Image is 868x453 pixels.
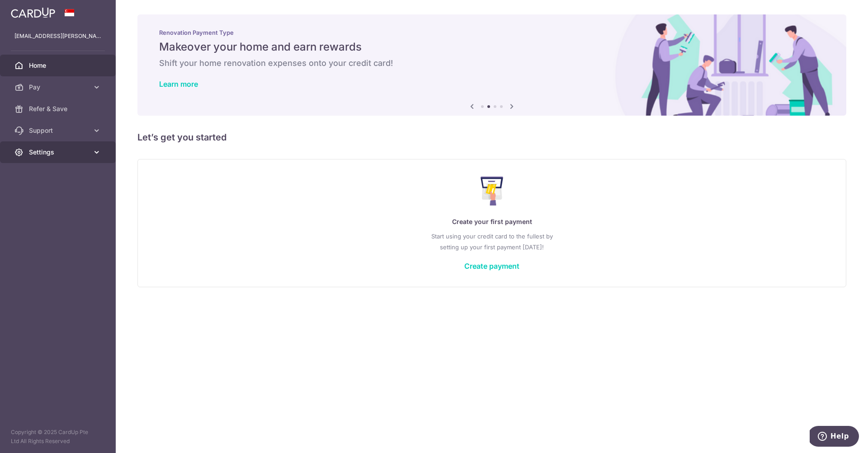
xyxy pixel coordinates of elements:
[156,216,828,227] p: Create your first payment
[29,126,89,135] span: Support
[481,177,504,205] img: Make Payment
[156,231,828,252] p: Start using your credit card to the fullest by setting up your first payment [DATE]!
[14,32,101,41] p: [EMAIL_ADDRESS][PERSON_NAME][DOMAIN_NAME]
[810,426,859,448] iframe: Opens a widget where you can find more information
[137,130,846,145] h5: Let’s get you started
[29,104,89,113] span: Refer & Save
[159,58,825,69] h6: Shift your home renovation expenses onto your credit card!
[159,79,198,89] a: Learn more
[159,29,825,36] p: Renovation Payment Type
[159,40,825,54] h5: Makeover your home and earn rewards
[11,7,55,18] img: CardUp
[137,14,846,116] img: Renovation banner
[29,148,89,157] span: Settings
[29,61,89,70] span: Home
[464,262,519,271] a: Create payment
[29,83,89,92] span: Pay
